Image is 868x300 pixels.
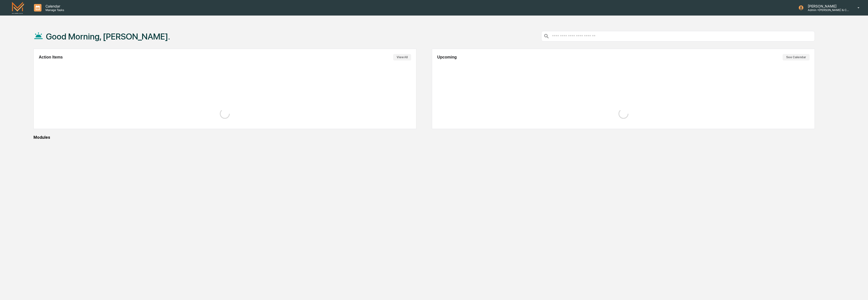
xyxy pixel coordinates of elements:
button: See Calendar [783,54,810,60]
img: logo [12,2,24,13]
p: Manage Tasks [41,8,67,12]
h1: Good Morning, [PERSON_NAME]. [46,31,170,41]
div: Modules [33,135,815,140]
h2: Upcoming [437,55,457,59]
p: Admin • [PERSON_NAME] & Co. - BD [804,8,850,12]
h2: Action Items [39,55,63,59]
p: [PERSON_NAME] [804,4,850,8]
p: Calendar [41,4,67,8]
button: View All [393,54,411,60]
